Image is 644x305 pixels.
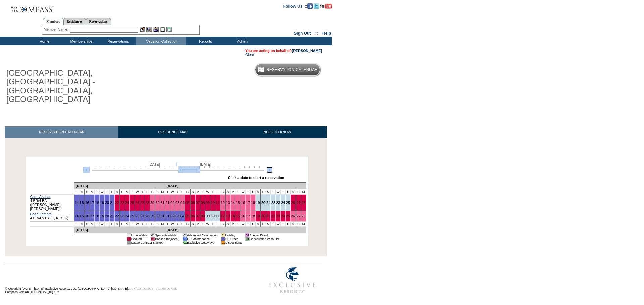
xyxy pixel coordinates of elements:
td: T [95,221,100,226]
a: RESERVATION CALENDAR [5,126,118,138]
td: 01 [127,241,131,244]
td: W [135,221,140,226]
td: F [180,221,185,226]
td: W [276,221,281,226]
img: b_edit.gif [140,27,145,32]
span: [DATE] [149,162,160,166]
td: S [190,221,195,226]
a: 01 [165,214,169,218]
td: Cancellation Wish List [249,237,279,241]
td: 01 [245,233,249,237]
a: 17 [90,201,94,205]
a: 05 [185,214,190,218]
a: 14 [75,201,79,205]
td: S [79,189,84,194]
a: 18 [95,201,99,205]
a: 25 [130,201,134,205]
td: T [130,221,135,226]
a: 16 [241,214,245,218]
a: 30 [156,201,160,205]
a: 14 [231,201,235,205]
td: T [130,189,135,194]
td: Holiday [225,233,242,237]
td: T [271,221,276,226]
td: Memberships [62,37,99,45]
td: S [261,189,266,194]
a: 24 [125,201,129,205]
a: 20 [105,201,109,205]
a: 15 [236,214,240,218]
a: 16 [241,201,245,205]
a: 23 [120,214,124,218]
a: 13 [226,214,230,218]
a: Help [322,31,331,36]
td: T [175,189,180,194]
a: Residences [63,18,86,25]
a: RESIDENCE MAP [118,126,228,138]
td: S [120,189,125,194]
td: Home [25,37,62,45]
td: M [90,189,95,194]
td: T [165,221,170,226]
a: 24 [281,201,285,205]
td: © Copyright [DATE] - [DATE]. Exclusive Resorts, LLC. [GEOGRAPHIC_DATA], [US_STATE]. Compass Versi... [5,264,240,297]
a: PRIVACY POLICY [129,287,153,290]
a: 21 [110,201,114,205]
td: Reports [186,37,223,45]
td: W [276,189,281,194]
td: S [150,221,155,226]
td: Booked (adjacent) [155,237,180,241]
td: T [246,221,251,226]
td: F [145,189,150,194]
td: Admin [223,37,260,45]
td: S [185,189,190,194]
a: 08 [201,201,205,205]
td: W [170,189,175,194]
td: W [205,189,210,194]
td: ER Other [225,237,242,241]
td: S [155,221,160,226]
a: 07 [196,201,200,205]
td: S [261,221,266,226]
td: M [230,221,235,226]
td: 01 [127,233,131,237]
td: 01 [245,237,249,241]
td: S [85,189,90,194]
td: S [150,189,155,194]
td: [DATE] [165,226,306,233]
a: 23 [276,201,280,205]
td: 4 BR/4 BA ([PERSON_NAME], [PERSON_NAME]) [30,194,74,211]
td: M [160,221,165,226]
td: [DATE] [74,182,165,189]
td: T [271,189,276,194]
td: S [155,189,160,194]
a: 28 [145,214,149,218]
td: M [195,221,200,226]
a: 15 [80,201,84,205]
a: 16 [85,214,89,218]
td: M [125,221,130,226]
a: Follow us on Twitter [314,4,319,8]
a: 19 [100,201,104,205]
a: 10 [211,201,215,205]
a: 28 [302,214,306,218]
td: Special Event [249,233,279,237]
a: 14 [75,214,79,218]
td: S [85,221,90,226]
a: 23 [120,201,124,205]
td: S [190,189,195,194]
td: 01 [183,241,187,244]
a: 25 [130,214,134,218]
td: W [240,221,246,226]
td: 01 [183,237,187,241]
a: 20 [105,214,109,218]
a: 17 [246,201,250,205]
a: 04 [180,214,184,218]
td: F [109,221,114,226]
td: S [120,221,125,226]
td: M [301,221,306,226]
span: :: [315,31,318,36]
td: T [105,221,110,226]
a: 12 [221,201,225,205]
img: Previous [83,167,90,173]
